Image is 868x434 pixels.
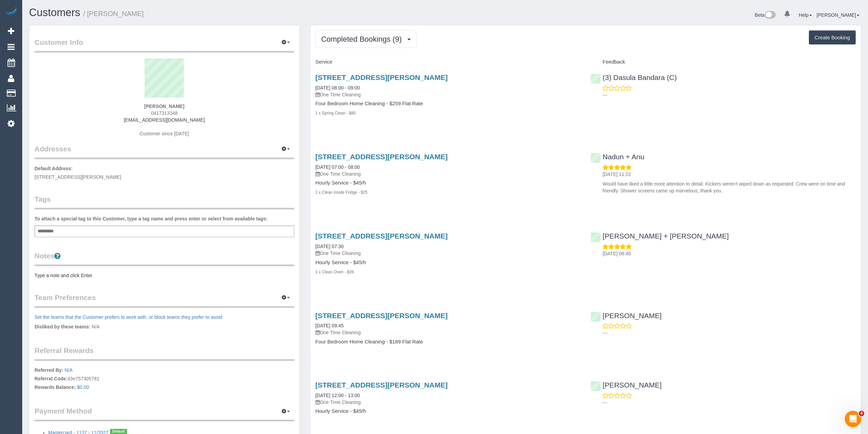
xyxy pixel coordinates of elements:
label: Disliked by these teams: [35,323,90,330]
h4: Hourly Service - $45/h [315,260,581,266]
p: Would have liked a little more attention to detail. Kickers weren't wiped down as requested. Crew... [602,180,856,194]
label: To attach a special tag to this Customer, type a tag name and press enter or select from availabl... [35,215,268,222]
a: N/A [65,367,72,373]
p: One Time Cleaning [315,171,581,177]
button: Create Booking [809,30,856,45]
h4: Hourly Service - $45/h [315,408,581,414]
iframe: Intercom live chat [845,411,861,427]
label: Rewards Balance: [35,384,76,391]
label: Default Address: [35,165,73,172]
p: One Time Cleaning [315,399,581,406]
small: 1 x Clean Inside Fridge - $25 [315,190,368,195]
span: N/A [92,324,99,329]
p: --- [602,92,856,98]
legend: Customer Info [35,37,294,53]
span: 4 [859,411,864,416]
h4: Four Bedroom Home Cleaning - $189 Flat Rate [315,339,581,345]
pre: Type a note and click Enter [35,272,294,279]
button: Completed Bookings (9) [315,30,417,48]
h4: Hourly Service - $45/h [315,180,581,186]
p: One Time Cleaning [315,250,581,257]
a: Beta [755,12,776,18]
label: Referred By: [35,367,63,374]
strong: [PERSON_NAME] [144,104,184,109]
h4: Four Bedroom Home Cleaning - $259 Flat Rate [315,101,581,107]
p: --- [602,399,856,406]
h4: Service [315,59,581,65]
a: (3) Dasula Bandara (C) [591,73,677,81]
a: [DATE] 12:00 - 13:00 [315,393,360,398]
label: Referral Code: [35,375,67,382]
legend: Team Preferences [35,293,294,308]
a: [STREET_ADDRESS][PERSON_NAME] [315,153,448,161]
a: $0.00 [77,384,89,390]
p: [DATE] 11:22 [602,171,856,178]
a: Set the teams that the Customer prefers to work with, or block teams they prefer to avoid [35,314,222,320]
span: [STREET_ADDRESS][PERSON_NAME] [35,174,121,180]
a: [STREET_ADDRESS][PERSON_NAME] [315,381,448,389]
p: [DATE] 08:40 [602,250,856,257]
a: [PERSON_NAME] [591,381,662,389]
p: One Time Cleaning [315,91,581,98]
p: --- [602,329,856,336]
a: [PERSON_NAME] [591,312,662,320]
span: 0417313348 [151,110,178,116]
p: One Time Cleaning [315,329,581,336]
legend: Tags [35,194,294,209]
a: [EMAIL_ADDRESS][DOMAIN_NAME] [124,117,205,123]
a: [STREET_ADDRESS][PERSON_NAME] [315,73,448,81]
a: [PERSON_NAME] [817,12,859,18]
img: Automaid Logo [4,7,18,16]
small: 1 x Spring Clean - $80 [315,111,356,116]
a: [DATE] 07:00 - 08:00 [315,164,360,170]
span: Completed Bookings (9) [321,35,405,43]
a: Customers [29,6,80,18]
h4: Feedback [591,59,856,65]
a: [DATE] 09:45 [315,323,344,328]
a: [STREET_ADDRESS][PERSON_NAME] [315,312,448,320]
img: New interface [764,11,776,20]
a: [DATE] 08:00 - 09:00 [315,85,360,91]
a: [PERSON_NAME] + [PERSON_NAME] [591,232,729,240]
legend: Payment Method [35,406,294,421]
a: [STREET_ADDRESS][PERSON_NAME] [315,232,448,240]
a: Help [799,12,812,18]
p: 43e757305781 [35,367,294,392]
small: / [PERSON_NAME] [83,10,144,17]
legend: Notes [35,251,294,266]
a: [DATE] 07:30 [315,244,344,249]
span: Customer since [DATE] [139,131,189,136]
small: 1 x Clean Oven - $39 [315,270,354,274]
a: Nadun + Anu [591,153,644,161]
legend: Referral Rewards [35,345,294,361]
